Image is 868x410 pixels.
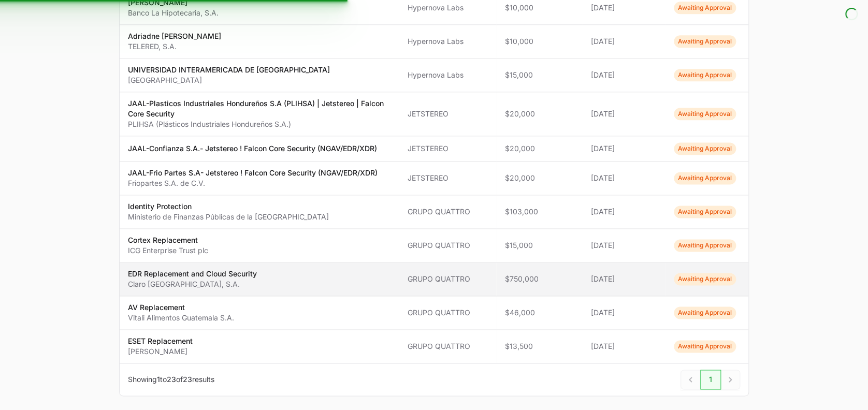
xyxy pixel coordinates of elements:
span: Hypernova Labs [407,70,488,80]
p: [GEOGRAPHIC_DATA] [128,75,330,85]
p: Cortex Replacement [128,235,208,245]
p: Banco La Hipotecaria, S.A. [128,8,219,18]
span: JETSTEREO [407,143,488,154]
span: [DATE] [591,143,657,154]
span: GRUPO QUATTRO [407,240,488,251]
p: [PERSON_NAME] [128,346,193,357]
p: TELERED, S.A. [128,41,221,52]
span: $103,000 [504,207,574,217]
span: GRUPO QUATTRO [407,274,488,284]
p: AV Replacement [128,302,234,313]
span: $46,000 [504,307,574,318]
p: Adriadne [PERSON_NAME] [128,31,221,41]
span: $13,500 [504,341,574,352]
span: [DATE] [591,109,657,119]
p: ICG Enterprise Trust plc [128,245,208,256]
span: [DATE] [591,3,657,13]
span: $20,000 [504,173,574,183]
span: 23 [167,375,176,384]
span: [DATE] [591,207,657,217]
p: EDR Replacement and Cloud Security [128,269,257,279]
p: Friopartes S.A. de C.V. [128,178,378,188]
span: $10,000 [504,36,574,47]
span: Hypernova Labs [407,3,488,13]
span: GRUPO QUATTRO [407,341,488,352]
span: 1 [700,370,721,389]
span: [DATE] [591,240,657,251]
p: JAAL-Plasticos Industriales Hondureños S.A (PLIHSA) | Jetstereo | Falcon Core Security [128,98,390,119]
p: Claro [GEOGRAPHIC_DATA], S.A. [128,279,257,289]
span: [DATE] [591,274,657,284]
p: Showing to of results [128,374,214,385]
span: $15,000 [504,70,574,80]
p: Identity Protection [128,201,329,212]
span: $20,000 [504,143,574,154]
span: [DATE] [591,307,657,318]
span: $750,000 [504,274,574,284]
span: [DATE] [591,173,657,183]
span: $10,000 [504,3,574,13]
p: JAAL-Confianza S.A.- Jetstereo ! Falcon Core Security (NGAV/EDR/XDR) [128,143,377,154]
span: GRUPO QUATTRO [407,307,488,318]
span: [DATE] [591,36,657,47]
span: [DATE] [591,70,657,80]
span: 23 [183,375,192,384]
p: Vitali Alimentos Guatemala S.A. [128,313,234,323]
span: $15,000 [504,240,574,251]
span: [DATE] [591,341,657,352]
span: $20,000 [504,109,574,119]
span: JETSTEREO [407,173,488,183]
p: UNIVERSIDAD INTERAMERICADA DE [GEOGRAPHIC_DATA] [128,65,330,75]
span: JETSTEREO [407,109,488,119]
span: 1 [157,375,160,384]
p: JAAL-Frio Partes S.A- Jetstereo ! Falcon Core Security (NGAV/EDR/XDR) [128,168,378,178]
p: PLIHSA (Plásticos Industriales Hondureños S.A.) [128,119,390,129]
p: ESET Replacement [128,336,193,346]
span: Hypernova Labs [407,36,488,47]
p: Ministerio de Finanzas Públicas de la [GEOGRAPHIC_DATA] [128,212,329,222]
span: GRUPO QUATTRO [407,207,488,217]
